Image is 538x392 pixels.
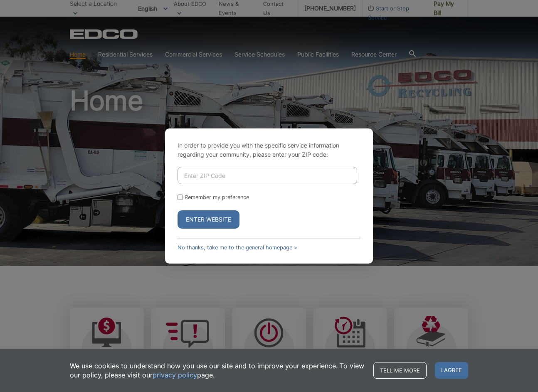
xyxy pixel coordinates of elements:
[178,141,360,159] p: In order to provide you with the specific service information regarding your community, please en...
[435,362,468,379] span: I agree
[153,370,197,380] a: privacy policy
[178,167,357,184] input: Enter ZIP Code
[373,362,427,379] a: Tell me more
[178,210,239,229] button: Enter Website
[185,194,249,200] label: Remember my preference
[70,361,365,380] p: We use cookies to understand how you use our site and to improve your experience. To view our pol...
[178,244,297,251] a: No thanks, take me to the general homepage >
